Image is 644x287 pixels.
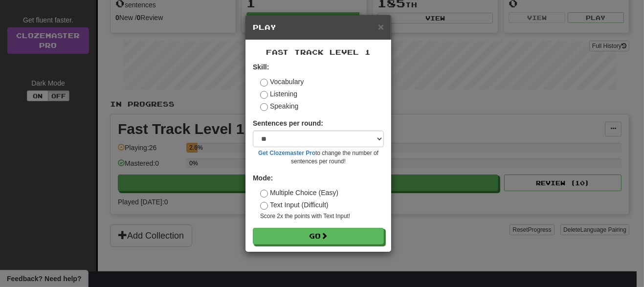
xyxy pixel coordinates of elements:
label: Sentences per round: [253,118,323,128]
span: Fast Track Level 1 [266,48,371,56]
input: Multiple Choice (Easy) [260,190,268,198]
input: Vocabulary [260,79,268,87]
input: Text Input (Difficult) [260,202,268,210]
a: Get Clozemaster Pro [258,150,315,156]
label: Text Input (Difficult) [260,200,329,210]
h5: Play [253,22,384,32]
strong: Skill: [253,63,269,71]
small: Score 2x the points with Text Input ! [260,212,384,221]
label: Vocabulary [260,77,304,87]
label: Speaking [260,101,298,111]
input: Speaking [260,103,268,111]
label: Listening [260,89,297,99]
label: Multiple Choice (Easy) [260,188,338,198]
button: Close [378,22,384,32]
strong: Mode: [253,174,273,182]
small: to change the number of sentences per round! [253,149,384,166]
button: Go [253,228,384,244]
span: × [378,21,384,32]
input: Listening [260,91,268,99]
